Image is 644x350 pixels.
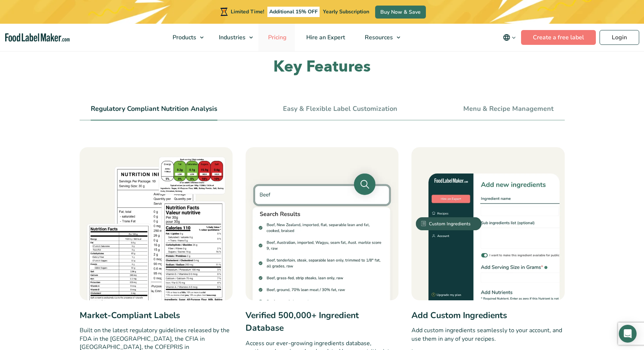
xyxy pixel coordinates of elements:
li: Menu & Recipe Management [463,104,554,120]
button: Change language [498,30,521,45]
span: Additional 15% OFF [267,7,320,17]
h3: Verified 500,000+ Ingredient Database [246,309,398,335]
a: Food Label Maker homepage [5,33,70,42]
a: Login [600,30,639,45]
li: Regulatory Compliant Nutrition Analysis [91,104,217,120]
h3: Add Custom Ingredients [411,309,564,322]
a: Products [163,24,207,51]
div: Open Intercom Messenger [619,325,637,343]
p: Add custom ingredients seamlessly to your account, and use them in any of your recipes. [411,326,564,343]
a: Regulatory Compliant Nutrition Analysis [91,105,217,113]
span: Industries [217,33,246,42]
li: Easy & Flexible Label Customization [283,104,397,120]
a: Industries [209,24,257,51]
span: Resources [363,33,394,42]
a: Create a free label [521,30,596,45]
a: Resources [355,24,404,51]
h3: Market-Compliant Labels [80,309,233,322]
span: Limited Time! [231,8,264,15]
a: Buy Now & Save [375,6,426,19]
a: Hire an Expert [297,24,353,51]
a: Easy & Flexible Label Customization [283,105,397,113]
span: Products [170,33,197,42]
a: Menu & Recipe Management [463,105,554,113]
span: Hire an Expert [304,33,346,42]
h2: Key Features [80,57,565,77]
span: Yearly Subscription [323,8,369,15]
a: Pricing [258,24,295,51]
span: Pricing [266,33,287,42]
